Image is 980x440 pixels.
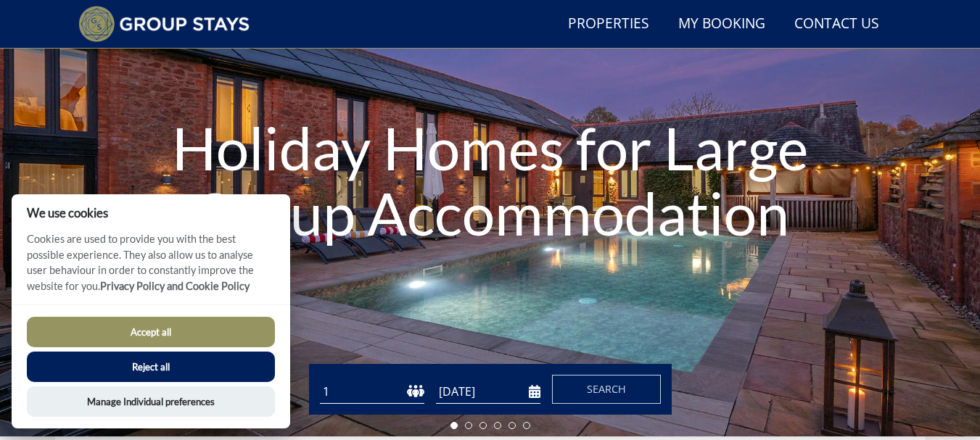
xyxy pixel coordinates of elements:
h2: We use cookies [12,206,290,220]
button: Accept all [27,317,275,347]
a: Properties [562,8,655,41]
a: Privacy Policy and Cookie Policy [100,280,250,292]
p: Cookies are used to provide you with the best possible experience. They also allow us to analyse ... [12,231,290,304]
h1: Holiday Homes for Large Group Accommodation [147,86,833,273]
button: Search [552,375,661,404]
input: Arrival Date [436,380,540,404]
button: Manage Individual preferences [27,386,275,417]
a: My Booking [672,8,771,41]
span: Search [587,382,626,396]
img: Group Stays [78,6,250,42]
button: Reject all [27,352,275,382]
a: Contact Us [788,8,885,41]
